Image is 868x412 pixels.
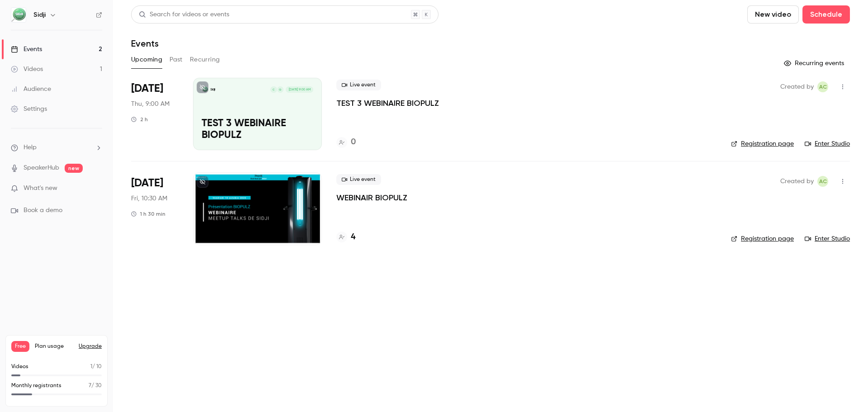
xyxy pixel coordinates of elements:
div: 2 h [131,116,148,123]
h4: 0 [351,136,356,148]
span: Thu, 9:00 AM [131,99,170,109]
span: 1 [90,364,92,369]
p: Videos [11,363,28,371]
span: Plan usage [35,343,73,350]
button: New video [747,5,799,24]
span: Amandine C [817,81,828,92]
li: help-dropdown-opener [11,143,102,152]
a: SpeakerHub [24,163,59,173]
p: / 10 [90,363,102,371]
a: TEST 3 WEBINAIRE BIOPULZSidjiQC[DATE] 9:00 AMTEST 3 WEBINAIRE BIOPULZ [193,78,322,150]
div: Oct 9 Thu, 9:00 AM (Europe/Paris) [131,78,179,150]
span: Created by [780,176,814,187]
a: 0 [336,136,356,148]
span: Created by [780,81,814,92]
div: C [270,86,277,93]
span: [DATE] 9:00 AM [286,86,313,93]
span: [DATE] [131,176,163,190]
h6: Sidji [33,10,46,19]
span: AC [819,176,827,187]
button: Schedule [802,5,850,24]
button: Upgrade [79,343,102,350]
span: new [65,164,83,173]
button: Upcoming [131,52,162,67]
span: Book a demo [24,206,62,215]
div: 1 h 30 min [131,210,165,218]
span: Fri, 10:30 AM [131,194,167,203]
span: [DATE] [131,81,163,96]
div: Settings [11,104,47,114]
p: Monthly registrants [11,382,61,390]
span: What's new [24,184,57,193]
a: 4 [336,231,355,243]
div: Search for videos or events [139,10,229,19]
a: WEBINAIR BIOPULZ [336,192,407,203]
span: Free [11,341,29,352]
a: Registration page [731,234,794,243]
span: Amandine C [817,176,828,187]
div: Audience [11,85,51,94]
button: Recurring [190,52,220,67]
h4: 4 [351,231,355,243]
p: TEST 3 WEBINAIRE BIOPULZ [202,118,313,142]
h1: Events [131,38,159,49]
span: AC [819,81,827,92]
span: Help [24,143,37,152]
span: 7 [89,383,91,388]
img: Sidji [11,8,26,22]
div: Videos [11,65,43,74]
div: Events [11,45,42,54]
span: Live event [336,80,381,90]
span: Live event [336,174,381,185]
a: Enter Studio [805,139,850,148]
p: / 30 [89,382,102,390]
a: Registration page [731,139,794,148]
div: Q [277,86,284,93]
a: Enter Studio [805,234,850,243]
button: Recurring events [780,56,850,71]
p: Sidji [210,87,215,92]
div: Oct 10 Fri, 10:30 AM (Europe/Paris) [131,172,179,245]
button: Past [170,52,183,67]
a: TEST 3 WEBINAIRE BIOPULZ [336,98,439,109]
